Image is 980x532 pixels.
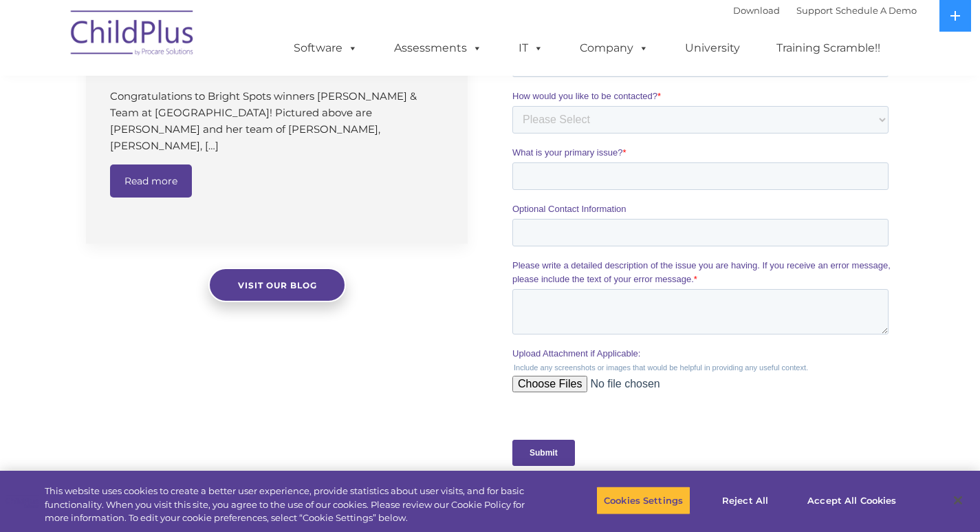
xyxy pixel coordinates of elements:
button: Close [943,485,973,515]
a: Visit our blog [208,268,346,302]
a: Support [796,5,833,16]
a: IT [505,34,557,62]
p: Congratulations to Bright Spots winners [PERSON_NAME] & Team at [GEOGRAPHIC_DATA]​! Pictured abov... [110,88,447,154]
button: Reject All [702,486,788,515]
button: Cookies Settings [596,486,690,515]
a: Software [280,34,371,62]
span: Visit our blog [237,280,316,290]
a: Assessments [380,34,496,62]
a: Training Scramble!! [763,34,894,62]
img: ChildPlus by Procare Solutions [64,1,202,70]
button: Accept All Cookies [800,486,904,515]
a: Download [733,5,780,16]
a: University [671,34,754,62]
a: Company [566,34,662,62]
a: Schedule A Demo [836,5,917,16]
div: This website uses cookies to create a better user experience, provide statistics about user visit... [45,485,539,525]
a: Read more [110,164,192,198]
font: | [733,5,917,16]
